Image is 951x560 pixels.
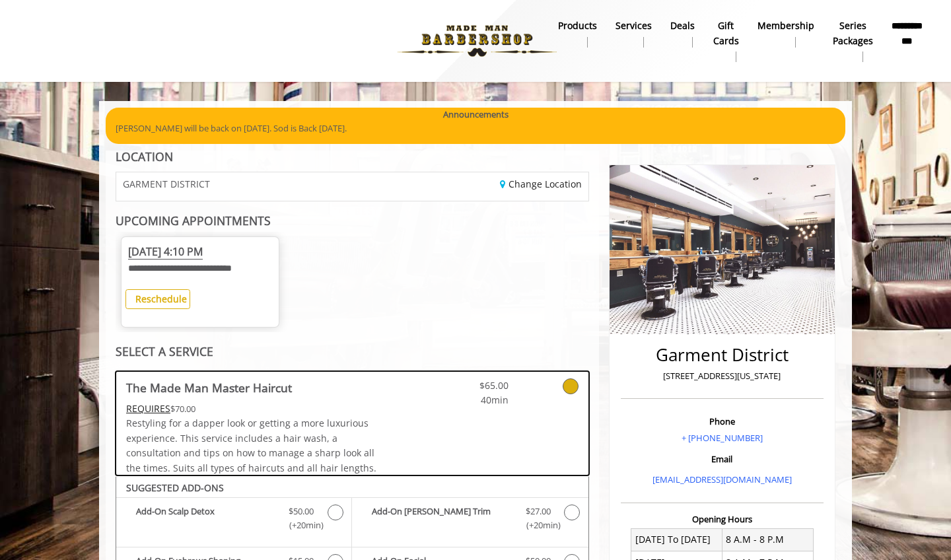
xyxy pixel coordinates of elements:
b: Announcements [443,108,509,122]
a: ServicesServices [606,17,661,51]
b: Add-On [PERSON_NAME] Trim [372,505,512,532]
b: The Made Man Master Haircut [126,378,292,397]
b: products [558,18,597,33]
b: Reschedule [135,293,187,305]
b: SUGGESTED ADD-ONS [126,481,224,494]
a: DealsDeals [661,17,704,51]
h3: Email [624,454,820,464]
b: Series packages [833,18,873,48]
td: [DATE] To [DATE] [631,528,722,551]
span: $65.00 [431,378,509,393]
span: GARMENT DISTRICT [123,179,210,189]
h3: Phone [624,417,820,426]
b: Membership [757,18,814,33]
a: Series packagesSeries packages [824,17,882,65]
span: $27.00 [526,505,551,518]
div: $70.00 [126,402,392,416]
a: + [PHONE_NUMBER] [682,432,763,444]
b: UPCOMING APPOINTMENTS [116,213,271,228]
div: SELECT A SERVICE [116,345,589,358]
span: [DATE] 4:10 PM [128,244,203,260]
b: Services [616,18,652,33]
a: Productsproducts [549,17,606,51]
p: [PERSON_NAME] will be back on [DATE]. Sod is Back [DATE]. [116,122,835,135]
span: (+20min ) [518,518,557,532]
label: Add-On Beard Trim [359,505,581,536]
b: Add-On Scalp Detox [136,505,275,532]
p: [STREET_ADDRESS][US_STATE] [624,369,820,383]
a: MembershipMembership [748,17,824,51]
b: LOCATION [116,149,173,164]
b: Deals [670,18,695,33]
span: Restyling for a dapper look or getting a more luxurious experience. This service includes a hair ... [126,417,376,473]
span: $50.00 [289,505,314,518]
span: 40min [431,393,509,407]
span: (+20min ) [282,518,321,532]
img: Made Man Barbershop logo [386,5,568,77]
label: Add-On Scalp Detox [123,505,345,536]
h2: Garment District [624,345,820,365]
b: gift cards [713,18,739,48]
h3: Opening Hours [621,514,824,524]
span: This service needs some Advance to be paid before we block your appointment [126,402,170,415]
a: [EMAIL_ADDRESS][DOMAIN_NAME] [652,473,792,485]
td: 8 A.M - 8 P.M [722,528,813,551]
button: Reschedule [125,289,191,308]
a: Change Location [500,178,582,190]
a: Gift cardsgift cards [704,17,748,65]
